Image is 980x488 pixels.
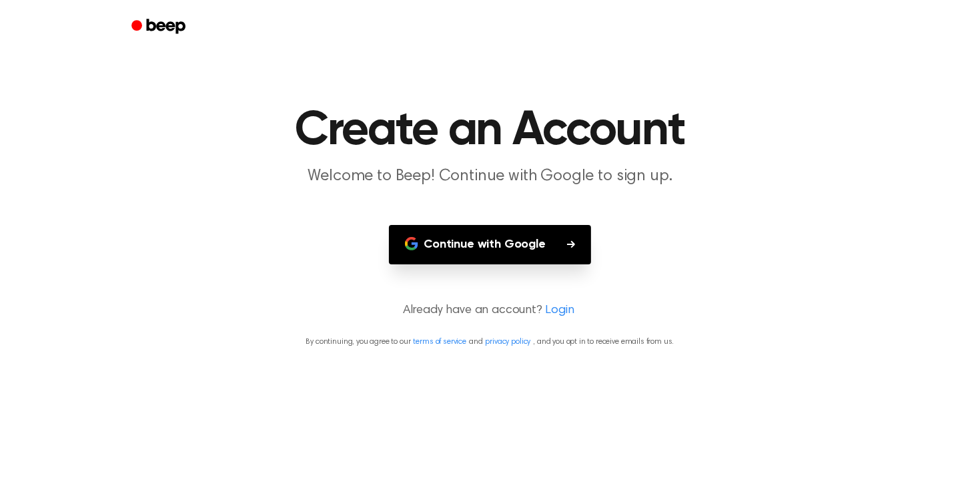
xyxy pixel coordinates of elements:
[122,14,197,40] a: Beep
[389,225,591,264] button: Continue with Google
[234,166,747,188] p: Welcome to Beep! Continue with Google to sign up.
[16,336,964,348] p: By continuing, you agree to our and , and you opt in to receive emails from us.
[545,302,574,320] a: Login
[149,107,832,155] h1: Create an Account
[414,338,466,346] a: terms of service
[16,302,964,320] p: Already have an account?
[486,338,531,346] a: privacy policy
